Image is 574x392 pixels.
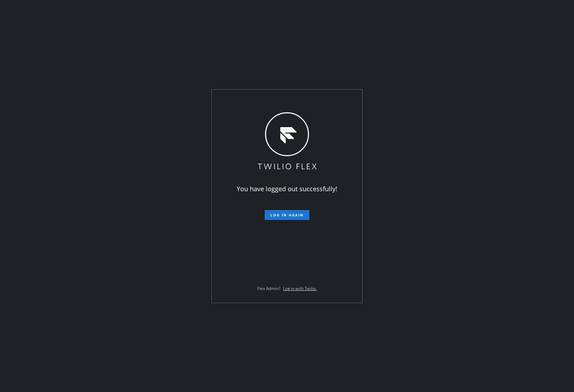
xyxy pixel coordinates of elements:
a: Log in with Twilio. [283,285,317,291]
span: Log in again [270,212,304,217]
span: You have logged out successfully! [237,184,337,193]
button: Log in again [265,210,309,220]
span: Flex Admin? [257,285,280,291]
